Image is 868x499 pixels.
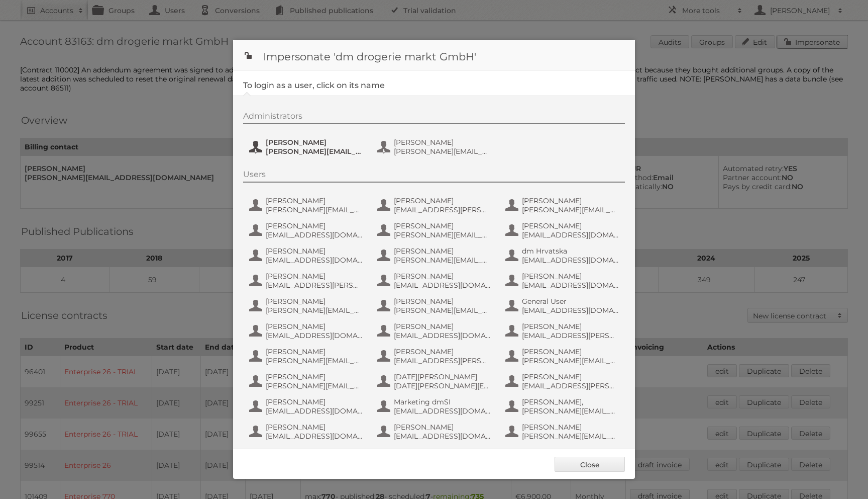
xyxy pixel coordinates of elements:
button: [PERSON_NAME] [EMAIL_ADDRESS][DOMAIN_NAME] [248,422,366,442]
span: [EMAIL_ADDRESS][DOMAIN_NAME] [394,331,491,340]
button: [PERSON_NAME] [PERSON_NAME][EMAIL_ADDRESS][PERSON_NAME][DOMAIN_NAME] [504,195,622,215]
span: [PERSON_NAME][EMAIL_ADDRESS][DOMAIN_NAME] [266,356,363,365]
button: [PERSON_NAME] [EMAIL_ADDRESS][DOMAIN_NAME] [504,220,622,240]
button: [PERSON_NAME] [EMAIL_ADDRESS][PERSON_NAME][DOMAIN_NAME] [376,346,494,366]
span: [PERSON_NAME][EMAIL_ADDRESS][PERSON_NAME][DOMAIN_NAME] [522,432,619,441]
button: [PERSON_NAME], [PERSON_NAME][EMAIL_ADDRESS][DOMAIN_NAME] [504,396,622,417]
div: Users [243,170,625,183]
span: [EMAIL_ADDRESS][DOMAIN_NAME] [266,256,363,265]
span: [DATE][PERSON_NAME] [394,372,491,381]
button: [PERSON_NAME] [PERSON_NAME][EMAIL_ADDRESS][DOMAIN_NAME] [248,371,366,391]
span: [PERSON_NAME] [394,246,491,256]
span: [PERSON_NAME], [522,397,619,406]
button: [PERSON_NAME] [EMAIL_ADDRESS][PERSON_NAME][DOMAIN_NAME] [248,271,366,291]
span: [PERSON_NAME][EMAIL_ADDRESS][PERSON_NAME][DOMAIN_NAME] [394,147,491,156]
span: General User [522,297,619,306]
button: [PERSON_NAME] [EMAIL_ADDRESS][DOMAIN_NAME] [376,321,494,341]
span: [PERSON_NAME] [266,272,363,281]
button: [PERSON_NAME] [PERSON_NAME][EMAIL_ADDRESS][DOMAIN_NAME] [248,195,366,215]
button: [PERSON_NAME] [EMAIL_ADDRESS][DOMAIN_NAME] [248,447,366,467]
h1: Impersonate 'dm drogerie markt GmbH' [233,40,635,70]
button: [PERSON_NAME] [EMAIL_ADDRESS][DOMAIN_NAME] [248,321,366,341]
button: dm Hrvatska [EMAIL_ADDRESS][DOMAIN_NAME] [504,245,622,266]
button: [PERSON_NAME] [EMAIL_ADDRESS][PERSON_NAME][DOMAIN_NAME] [504,371,622,391]
button: [PERSON_NAME] [EMAIL_ADDRESS][DOMAIN_NAME] [248,245,366,266]
span: [PERSON_NAME][EMAIL_ADDRESS][PERSON_NAME][DOMAIN_NAME] [266,147,363,156]
span: [PERSON_NAME] [266,397,363,406]
span: [PERSON_NAME] [522,372,619,381]
span: [PERSON_NAME] [394,138,491,147]
span: [EMAIL_ADDRESS][PERSON_NAME][DOMAIN_NAME] [394,205,491,214]
span: [PERSON_NAME] [522,322,619,331]
span: [PERSON_NAME] [266,347,363,356]
span: [EMAIL_ADDRESS][PERSON_NAME][DOMAIN_NAME] [266,281,363,290]
span: [DATE][PERSON_NAME][EMAIL_ADDRESS][DOMAIN_NAME] [394,381,491,390]
span: [PERSON_NAME][EMAIL_ADDRESS][PERSON_NAME][DOMAIN_NAME] [522,205,619,214]
span: [PERSON_NAME][EMAIL_ADDRESS][DOMAIN_NAME] [394,256,491,265]
span: [EMAIL_ADDRESS][DOMAIN_NAME] [266,230,363,239]
button: [PERSON_NAME] [EMAIL_ADDRESS][PERSON_NAME][DOMAIN_NAME] [376,195,494,215]
span: [EMAIL_ADDRESS][DOMAIN_NAME] [266,331,363,340]
button: [PERSON_NAME] [PERSON_NAME][EMAIL_ADDRESS][DOMAIN_NAME] [376,296,494,316]
span: [PERSON_NAME][EMAIL_ADDRESS][DOMAIN_NAME] [266,306,363,315]
button: [PERSON_NAME] [PERSON_NAME][EMAIL_ADDRESS][PERSON_NAME][DOMAIN_NAME] [376,137,494,157]
button: [PERSON_NAME] [PERSON_NAME][EMAIL_ADDRESS][PERSON_NAME][DOMAIN_NAME] [504,447,622,467]
span: [PERSON_NAME] [522,347,619,356]
span: [PERSON_NAME] [266,448,363,457]
span: [EMAIL_ADDRESS][DOMAIN_NAME] [522,256,619,265]
span: [PERSON_NAME] [522,196,619,205]
span: [EMAIL_ADDRESS][PERSON_NAME][DOMAIN_NAME] [394,356,491,365]
span: Marketing dmSI [394,397,491,406]
span: [EMAIL_ADDRESS][PERSON_NAME][DOMAIN_NAME] [522,331,619,340]
span: [PERSON_NAME] [394,423,491,432]
legend: To login as a user, click on its name [243,80,385,90]
span: [PERSON_NAME] [266,221,363,230]
button: [DATE][PERSON_NAME] [DATE][PERSON_NAME][EMAIL_ADDRESS][DOMAIN_NAME] [376,371,494,391]
button: [PERSON_NAME] [PERSON_NAME][EMAIL_ADDRESS][PERSON_NAME][DOMAIN_NAME] [376,220,494,240]
button: [PERSON_NAME] [EMAIL_ADDRESS][DOMAIN_NAME] [248,220,366,240]
span: dm Hrvatska [522,246,619,256]
span: [EMAIL_ADDRESS][DOMAIN_NAME] [522,306,619,315]
button: [PERSON_NAME] [PERSON_NAME][EMAIL_ADDRESS][PERSON_NAME][DOMAIN_NAME] [504,346,622,366]
span: [PERSON_NAME][EMAIL_ADDRESS][PERSON_NAME][DOMAIN_NAME] [394,230,491,239]
span: [PERSON_NAME] [394,196,491,205]
span: [PERSON_NAME] [394,221,491,230]
button: Marketing dmSI [EMAIL_ADDRESS][DOMAIN_NAME] [376,396,494,417]
span: [PERSON_NAME] [394,272,491,281]
a: Close [555,457,625,472]
span: [PERSON_NAME] [394,297,491,306]
span: [PERSON_NAME] [522,423,619,432]
button: [PERSON_NAME] [EMAIL_ADDRESS][DOMAIN_NAME] [504,271,622,291]
span: [EMAIL_ADDRESS][PERSON_NAME][DOMAIN_NAME] [522,381,619,390]
span: [PERSON_NAME] [266,297,363,306]
button: [PERSON_NAME] [PERSON_NAME][EMAIL_ADDRESS][PERSON_NAME][DOMAIN_NAME] [504,422,622,442]
span: [PERSON_NAME][EMAIL_ADDRESS][DOMAIN_NAME] [266,205,363,214]
span: [PERSON_NAME] [394,322,491,331]
span: [PERSON_NAME] [522,221,619,230]
span: [EMAIL_ADDRESS][DOMAIN_NAME] [522,281,619,290]
div: Administrators [243,111,625,124]
span: [PERSON_NAME] [266,322,363,331]
button: [PERSON_NAME] [PERSON_NAME][EMAIL_ADDRESS][DOMAIN_NAME] [376,447,494,467]
button: [PERSON_NAME] [PERSON_NAME][EMAIL_ADDRESS][DOMAIN_NAME] [248,346,366,366]
button: General User [EMAIL_ADDRESS][DOMAIN_NAME] [504,296,622,316]
span: [PERSON_NAME][EMAIL_ADDRESS][PERSON_NAME][DOMAIN_NAME] [522,356,619,365]
span: [PERSON_NAME] [522,272,619,281]
span: [PERSON_NAME][EMAIL_ADDRESS][DOMAIN_NAME] [266,381,363,390]
span: [EMAIL_ADDRESS][DOMAIN_NAME] [394,281,491,290]
span: [EMAIL_ADDRESS][DOMAIN_NAME] [394,432,491,441]
span: [EMAIL_ADDRESS][DOMAIN_NAME] [266,406,363,415]
span: [PERSON_NAME] [266,196,363,205]
button: [PERSON_NAME] [EMAIL_ADDRESS][DOMAIN_NAME] [248,396,366,417]
span: [PERSON_NAME] [266,423,363,432]
span: [PERSON_NAME] [394,448,491,457]
span: [PERSON_NAME][EMAIL_ADDRESS][DOMAIN_NAME] [522,406,619,415]
span: [PERSON_NAME] [266,138,363,147]
button: [PERSON_NAME] [PERSON_NAME][EMAIL_ADDRESS][DOMAIN_NAME] [248,296,366,316]
span: [PERSON_NAME] [522,448,619,457]
span: [EMAIL_ADDRESS][DOMAIN_NAME] [394,406,491,415]
span: [PERSON_NAME] [266,372,363,381]
button: [PERSON_NAME] [EMAIL_ADDRESS][DOMAIN_NAME] [376,422,494,442]
span: [PERSON_NAME] [394,347,491,356]
button: [PERSON_NAME] [EMAIL_ADDRESS][PERSON_NAME][DOMAIN_NAME] [504,321,622,341]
